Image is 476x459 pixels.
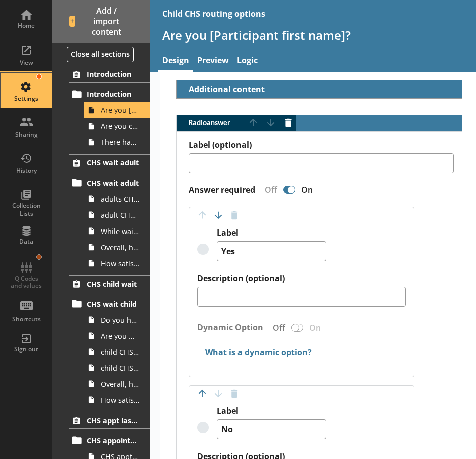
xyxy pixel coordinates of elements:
[217,241,326,261] textarea: Yes
[101,331,139,341] span: Are you waiting for a child in your household to receive care, treatment or advice from any of th...
[197,343,314,361] button: What is a dynamic option?
[9,202,44,217] div: Collection Lists
[101,395,139,405] span: How satisfied or dissatisfied are you with the length of time you have been waiting for the NHS c...
[84,344,150,360] a: child CHS wait info 2
[280,115,296,131] button: Delete answer
[9,59,44,67] div: View
[9,95,44,103] div: Settings
[69,412,150,429] a: CHS appt last 28 days
[101,121,139,131] span: Are you completing the questions on behalf of [Participant first name]?
[52,66,150,150] li: IntroductionIntroductionAre you [Participant first name]?Are you completing the questions on beha...
[101,259,139,268] span: How satisfied or dissatisfied are you with the length of time you have been waiting for the NHS c...
[217,406,326,416] label: Label
[84,360,150,376] a: child CHS wait info 2
[67,47,134,62] button: Close all sections
[233,51,262,72] a: Logic
[84,312,150,328] a: Do you have parental responsibility for any children aged under 18 years living in your household?
[87,436,140,445] span: CHS appointment last 28 days
[9,131,44,139] div: Sharing
[9,345,44,353] div: Sign out
[52,154,150,271] li: CHS wait adultCHS wait adultadults CHS wait listadult CHS yes/noWhile waiting to receive care, tr...
[73,296,150,408] li: CHS wait childDo you have parental responsibility for any children aged under 18 years living in ...
[84,191,150,207] a: adults CHS wait list
[69,86,150,102] a: Introduction
[73,86,150,150] li: IntroductionAre you [Participant first name]?Are you completing the questions on behalf of [Parti...
[162,8,265,19] div: Child CHS routing options
[101,194,139,204] span: adults CHS wait list
[101,210,139,220] span: adult CHS yes/no
[84,255,150,271] a: How satisfied or dissatisfied are you with the length of time you have been waiting for the NHS c...
[87,178,140,188] span: CHS wait adult
[101,363,139,373] span: child CHS wait info 2
[69,275,150,292] a: CHS child wait
[9,167,44,175] div: History
[69,175,150,191] a: CHS wait adult
[158,51,193,72] a: Design
[73,175,150,271] li: CHS wait adultadults CHS wait listadult CHS yes/noWhile waiting to receive care, treatment or adv...
[69,66,150,83] a: Introduction
[69,154,150,171] a: CHS wait adult
[197,273,405,284] label: Description (optional)
[84,392,150,408] a: How satisfied or dissatisfied are you with the length of time you have been waiting for the NHS c...
[101,379,139,389] span: Overall, how satisfied or dissatisfied are you with the communication about the wait for the NHS ...
[84,102,150,118] a: Are you [Participant first name]?
[84,239,150,255] a: Overall, how satisfied or dissatisfied are you with the communication about your wait for the NHS...
[87,89,140,99] span: Introduction
[101,347,139,357] span: child CHS wait info 2
[84,376,150,392] a: Overall, how satisfied or dissatisfied are you with the communication about the wait for the NHS ...
[217,227,326,238] label: Label
[84,207,150,223] a: adult CHS yes/no
[210,207,226,223] button: Move option down
[87,416,140,425] span: CHS appt last 28 days
[217,419,326,439] textarea: No
[84,134,150,150] a: There has been a problem accessing the survey
[101,315,139,325] span: Do you have parental responsibility for any children aged under 18 years living in your household?
[193,51,233,72] a: Preview
[257,184,281,195] div: Off
[189,185,255,195] label: Answer required
[194,386,210,402] button: Move option up
[9,238,44,246] div: Data
[9,315,44,323] div: Shortcuts
[101,137,139,147] span: There has been a problem accessing the survey
[101,105,139,115] span: Are you [Participant first name]?
[181,80,267,98] button: Additional content
[87,158,140,167] span: CHS wait adult
[84,118,150,134] a: Are you completing the questions on behalf of [Participant first name]?
[101,243,139,252] span: Overall, how satisfied or dissatisfied are you with the communication about your wait for the NHS...
[87,279,140,289] span: CHS child wait
[189,140,454,150] label: Label (optional)
[84,328,150,344] a: Are you waiting for a child in your household to receive care, treatment or advice from any of th...
[87,69,140,79] span: Introduction
[69,6,134,37] span: Add / import content
[69,296,150,312] a: CHS wait child
[177,119,245,126] span: Radio answer
[9,22,44,30] div: Home
[297,184,321,195] div: On
[84,223,150,239] a: While waiting to receive care, treatment or advice from the NHS community health service have you...
[69,432,150,448] a: CHS appointment last 28 days
[52,275,150,408] li: CHS child waitCHS wait childDo you have parental responsibility for any children aged under 18 ye...
[87,299,140,309] span: CHS wait child
[101,226,139,236] span: While waiting to receive care, treatment or advice from the NHS community health service have you...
